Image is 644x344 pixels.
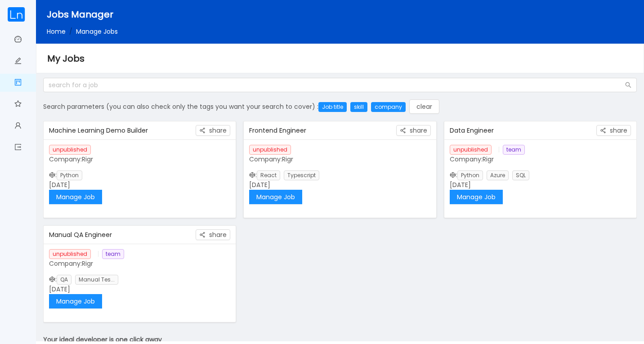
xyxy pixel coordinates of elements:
[284,170,319,180] span: Typescript
[44,139,236,210] div: : [DATE]
[49,145,91,155] span: unpublished
[244,139,436,210] div: : [DATE]
[49,172,55,178] i: icon: codepen
[49,190,102,204] button: Manage Job
[457,170,483,180] span: Python
[257,170,280,180] span: React
[43,99,637,114] div: Search parameters (you can also check only the tags you want your search to cover) :
[14,52,22,71] a: icon: edit
[249,122,396,139] div: Frontend Engineer
[76,27,118,36] span: Manage Jobs
[249,172,255,178] i: icon: codepen
[49,259,230,268] p: Company:
[396,125,431,136] button: icon: share-altshare
[47,8,113,21] span: Jobs Manager
[249,155,430,164] p: Company:
[82,259,93,268] span: Rigr
[102,249,124,259] span: team
[47,27,66,36] a: Home
[57,275,72,285] span: QA
[450,155,631,164] p: Company:
[249,192,302,201] a: Manage Job
[487,170,509,180] span: Azure
[450,190,503,204] button: Manage Job
[14,74,22,93] a: icon: project
[44,244,236,314] div: : [DATE]
[249,190,302,204] button: Manage Job
[49,294,102,308] button: Manage Job
[625,82,631,88] i: icon: search
[14,117,22,136] a: icon: user
[49,155,230,164] p: Company:
[503,145,525,155] span: team
[450,145,492,155] span: unpublished
[49,297,102,306] a: Manage Job
[371,102,406,112] div: company
[512,170,529,180] span: SQL
[350,102,367,112] div: skill
[43,335,162,344] b: Your ideal developer is one click away
[196,125,230,136] button: icon: share-altshare
[450,192,503,201] a: Manage Job
[49,122,196,139] div: Machine Learning Demo Builder
[49,249,91,259] span: unpublished
[49,276,55,282] i: icon: codepen
[49,192,102,201] a: Manage Job
[409,99,439,114] button: clear
[49,227,196,243] div: Manual QA Engineer
[47,52,85,65] span: My Jobs
[82,155,93,164] span: Rigr
[57,170,82,180] span: Python
[69,27,72,36] span: /
[450,122,596,139] div: Data Engineer
[318,102,347,112] div: Job title
[444,139,636,210] div: : [DATE]
[282,155,293,164] span: Rigr
[14,31,22,49] a: icon: dashboard
[14,95,22,114] a: icon: star
[450,172,456,178] i: icon: codepen
[483,155,494,164] span: Rigr
[7,7,25,22] img: cropped.59e8b842.png
[75,275,118,285] span: Manual Tes...
[196,229,230,240] button: icon: share-altshare
[43,78,637,92] input: search for a job
[596,125,631,136] button: icon: share-altshare
[249,145,291,155] span: unpublished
